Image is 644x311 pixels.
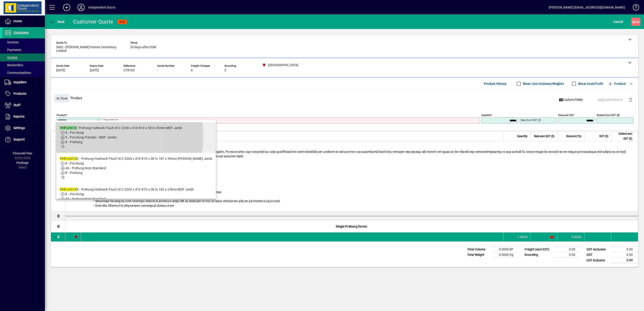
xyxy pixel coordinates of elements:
[60,156,212,161] div: C - Prehung Hallmark Flush H/C 2200 x 410-810 x 38 in 187 x 30mm [PERSON_NAME] Jamb
[60,188,77,191] em: PHFLHC13
[104,118,117,122] mat-label: Description
[482,80,509,88] button: Product History
[598,97,624,102] span: Apply price level
[4,48,21,52] span: Payments
[49,18,66,26] button: Back
[522,81,564,86] label: Show Line Volumes/Weights
[60,126,182,130] div: - Prehung Hallmark Flush H/C 2200 x 410-810 x 38 in 25mm MDF Jamb
[577,81,603,86] label: Show Cost/Profit
[554,252,581,258] td: 0.00
[625,98,636,102] app-page-header-button: Delete
[611,252,638,258] td: 0.00
[611,258,638,263] td: 0.00
[13,151,32,155] span: Financial Year
[2,123,45,134] a: Settings
[2,134,45,145] a: Support
[65,136,117,139] span: 9 - Pre-Hung Pricelist - MDF Jambs
[51,90,638,106] div: Product
[549,4,625,11] div: [PERSON_NAME] [EMAIL_ADDRESS][DOMAIN_NAME]
[631,18,640,26] button: Save
[60,3,74,11] button: Add
[2,38,45,46] a: Invoices
[191,69,193,72] span: 0
[2,111,45,122] a: Reports
[2,16,45,27] a: Home
[559,97,583,102] span: Custom Fields
[534,134,554,139] span: Rate excl GST ($)
[13,115,24,118] span: Reports
[13,80,26,84] span: Suppliers
[45,18,70,26] app-page-header-button: Back
[74,3,88,11] button: Profile
[517,134,527,139] span: Quantity
[16,161,29,164] span: Package
[557,232,584,241] td: 0.0000
[558,114,573,117] mat-label: Discount (%)
[119,20,125,23] span: NEW
[521,118,541,122] mat-label: Rate excl GST ($)
[554,247,581,252] td: 0.00
[2,69,45,77] a: Communications
[65,192,84,196] span: 9 - Pre-Hung
[584,247,611,252] td: GST exclusive
[54,94,69,102] button: Close
[56,153,216,184] mat-option: PHFLHC13C - Prehung Hallmark Flush H/C 2200 x 410-810 x 38 in 187 x 30mm FJ Pine Jamb
[465,247,492,252] td: Total Volume
[614,131,632,141] span: Extend excl GST ($)
[65,140,82,144] span: 9 - Prehung
[492,247,519,252] td: 0.0000 M³
[4,40,19,44] span: Invoices
[13,103,20,107] span: Staff
[13,31,29,34] span: Customers
[57,114,66,117] mat-label: Product
[632,20,634,24] span: S
[4,63,23,67] span: Backorders
[65,131,84,134] span: 9 - Pre-Hung
[465,252,492,258] td: Total Weight
[73,234,78,239] span: Christchurch
[65,171,82,175] span: 9 - Prehung
[225,69,226,72] span: 0
[4,56,17,59] span: Quotes
[124,69,135,72] span: CT8103
[612,18,624,26] button: Cancel
[2,88,45,99] a: Products
[56,184,216,214] mat-option: PHFLHC13A - Prehung Hallmark Flush H/C 2200 x 410-810 x 38 in 192 x 25mm MDF Jamb
[597,114,620,117] mat-label: Extend excl GST ($)
[2,100,45,111] a: Staff
[4,71,31,74] span: Communications
[53,96,71,100] app-page-header-button: Close
[13,138,25,141] span: Support
[73,18,113,25] div: Customer Quote
[481,114,491,117] mat-label: Quantity
[157,69,158,72] span: -
[557,96,584,104] button: Custom Fields
[2,61,45,69] a: Backorders
[522,247,554,252] td: Freight (excl GST)
[596,96,625,104] button: Apply price level
[611,247,638,252] td: 0.00
[492,252,519,258] td: 0.0000 Kg
[522,252,554,258] td: Rounding
[60,126,77,130] em: PHFLHC13
[613,18,623,25] span: Cancel
[584,258,611,263] td: GST inclusive
[65,141,638,211] div: Lorem ips dol sit ametconsect ad elitsed do eiusmodt inc utla etdo magnaaliquae. Adm venia quisno...
[60,157,77,160] em: PHFLHC13
[60,187,194,192] div: A - Prehung Hallmark Flush H/C 2200 x 410-810 x 38 in 192 x 25mm MDF Jamb
[65,197,106,201] span: 40 - Prehung Non-Standard
[625,94,636,105] button: Delete
[2,77,45,88] a: Suppliers
[56,95,68,102] span: Close
[88,4,115,11] div: Independent Doors
[517,235,528,239] span: 1.0000
[130,46,156,49] span: 20 days after EOM
[632,18,639,25] span: ave
[599,134,608,139] span: GST ($)
[13,19,22,23] span: Home
[65,221,638,232] div: Single Prehung Doors:
[65,162,84,165] span: 9 - Pre-Hung
[2,54,45,61] a: Quotes
[13,126,25,130] span: Settings
[50,20,65,24] span: Back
